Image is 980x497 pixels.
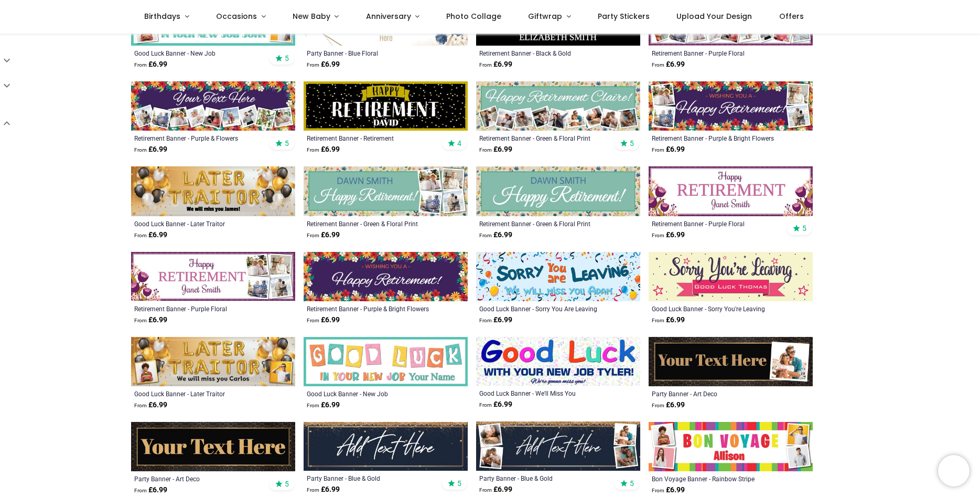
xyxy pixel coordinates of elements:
img: Personalised Happy Retirement Banner - Retirement - Custom Name [304,81,468,131]
span: From [307,403,319,408]
a: Party Banner - Blue & Gold [307,474,433,482]
span: 5 [630,479,634,488]
div: Retirement Banner - Purple Floral [652,219,778,228]
img: Personalised Retirement Banner - Green & Floral Print - Custom Name & 9 Photo Upload [476,81,640,131]
span: From [652,232,664,238]
img: Personalised Party Banner - Blue & Gold - Custom Text & 4 Photo Upload [476,421,640,471]
a: Good Luck Banner - Later Traitor [134,389,261,398]
a: Retirement Banner - Purple & Bright Flowers [652,134,778,142]
a: Retirement Banner - Green & Floral Print [479,134,606,142]
img: Personalised Good Luck Banner - Later Traitor - Custom Name & 2 Photo Upload [131,337,295,386]
span: Offers [779,11,804,22]
img: Personalised Good Luck Banner - Later Traitor - Custom Name [131,166,295,216]
img: Personalised Retirement Banner - Purple & Flowers - Custom Text & 9 Photo Upload [131,81,295,131]
img: Personalised Party Banner - Art Deco - Custom Text [131,422,295,471]
img: Personalised Retirement Banner - Purple & Bright Flowers - Custom Text [304,252,468,301]
strong: £ 6.99 [479,230,512,240]
span: Upload Your Design [676,11,752,22]
strong: £ 6.99 [307,144,340,155]
a: Retirement Banner - Green & Floral Print [479,219,606,228]
img: Personalised Good Luck Banner - We'll Miss You - Custom Name [476,337,640,386]
span: From [479,402,492,408]
span: From [134,147,147,153]
span: From [479,62,492,68]
span: From [479,487,492,493]
span: Anniversary [366,11,411,22]
strong: £ 6.99 [134,59,167,70]
span: 5 [802,224,806,233]
span: From [134,318,147,323]
img: Personalised Retirement Banner - Purple Floral - Custom Name [649,166,813,216]
span: From [652,403,664,408]
strong: £ 6.99 [134,485,167,495]
a: Retirement Banner - Black & Gold [479,49,606,57]
a: Good Luck Banner - New Job [307,389,433,398]
img: Personalised Bon Voyage Banner - Rainbow Stripe - Custom Name & 4 Photo Upload [649,422,813,471]
strong: £ 6.99 [479,315,512,325]
span: Party Stickers [598,11,650,22]
span: From [134,232,147,238]
img: Personalised Retirement Banner - Green & Floral Print - Custom Name & 4 Photo Upload [304,166,468,216]
span: From [479,232,492,238]
div: Party Banner - Blue & Gold [479,474,606,482]
span: From [479,147,492,153]
img: Personalised Retirement Banner - Purple & Bright Flowers - 4 Photo Upload [649,81,813,131]
span: Giftwrap [528,11,562,22]
strong: £ 6.99 [134,230,167,240]
a: Retirement Banner - Purple & Bright Flowers [307,304,433,313]
span: 5 [457,479,461,488]
strong: £ 6.99 [652,315,685,325]
img: Personalised Retirement Banner - Green & Floral Print - Custom Name [476,166,640,216]
strong: £ 6.99 [479,399,512,410]
span: From [652,62,664,68]
img: Personalised Retirement Banner - Purple Floral - 4 Photo Upload [131,252,295,301]
strong: £ 6.99 [134,400,167,410]
strong: £ 6.99 [652,59,685,70]
span: 4 [457,139,461,148]
a: Party Banner - Blue Floral [307,49,433,57]
a: Good Luck Banner - New Job [134,49,261,57]
strong: £ 6.99 [652,400,685,410]
span: From [652,147,664,153]
span: From [307,318,319,323]
img: Personalised Party Banner - Art Deco - Custom Text & 1 Photo Upload [649,337,813,386]
strong: £ 6.99 [307,315,340,325]
a: Good Luck Banner - Later Traitor [134,219,261,228]
div: Retirement Banner - Purple Floral [134,304,261,313]
a: Party Banner - Art Deco [652,389,778,398]
a: Good Luck Banner - We'll Miss You [479,389,606,397]
span: From [134,403,147,408]
a: Retirement Banner - Purple & Flowers [134,134,261,142]
span: 5 [630,139,634,148]
a: Retirement Banner - Retirement [307,134,433,142]
div: Party Banner - Art Deco [134,474,261,483]
a: Retirement Banner - Green & Floral Print [307,219,433,228]
strong: £ 6.99 [479,484,512,495]
strong: £ 6.99 [307,400,340,410]
span: New Baby [293,11,330,22]
a: Bon Voyage Banner - Rainbow Stripe [652,474,778,483]
img: Personalised Good Luck Banner - Sorry You're Leaving - Custom Text [649,252,813,301]
a: Retirement Banner - Purple Floral [652,49,778,57]
strong: £ 6.99 [307,484,340,495]
img: Personalised Party Banner - Blue & Gold - Custom Text [304,422,468,471]
a: Good Luck Banner - Sorry You Are Leaving Blue [479,304,606,313]
strong: £ 6.99 [652,485,685,495]
strong: £ 6.99 [134,144,167,155]
iframe: Brevo live chat [938,455,970,487]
